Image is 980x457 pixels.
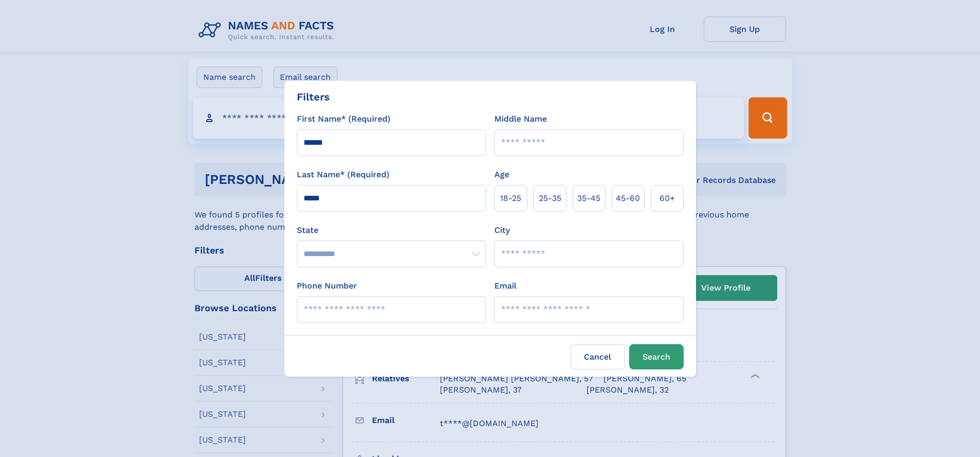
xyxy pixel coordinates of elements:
[577,192,600,205] span: 35‑45
[494,224,510,236] label: City
[297,113,390,125] label: First Name* (Required)
[660,192,675,205] span: 60+
[500,192,521,205] span: 18‑25
[297,224,486,236] label: State
[629,344,684,369] button: Search
[494,168,509,181] label: Age
[616,192,640,205] span: 45‑60
[494,280,516,292] label: Email
[297,89,330,105] div: Filters
[571,344,625,369] label: Cancel
[297,280,357,292] label: Phone Number
[539,192,561,205] span: 25‑35
[297,168,389,181] label: Last Name* (Required)
[494,113,547,125] label: Middle Name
